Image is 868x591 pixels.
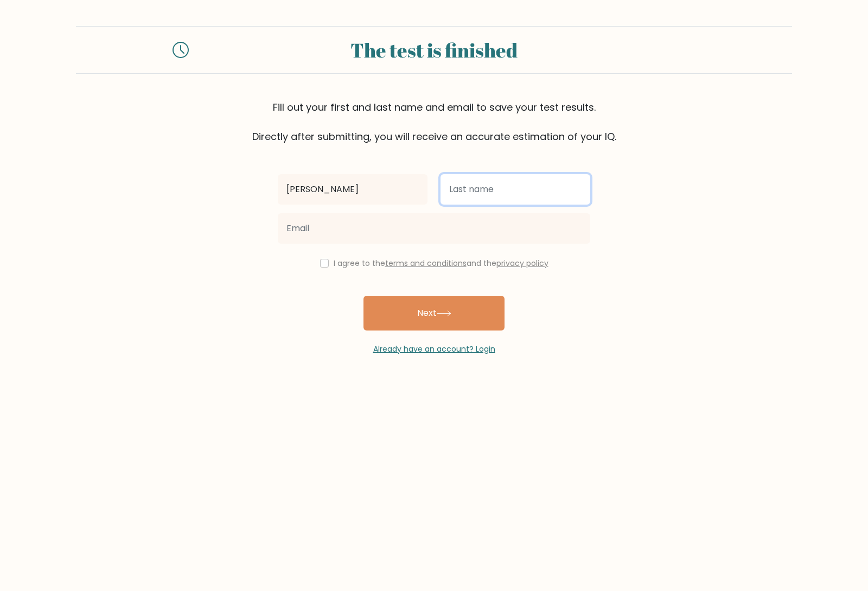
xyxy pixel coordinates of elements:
[76,100,792,144] div: Fill out your first and last name and email to save your test results. Directly after submitting,...
[373,344,495,354] a: Already have an account? Login
[334,258,548,269] label: I agree to the and the
[202,35,666,65] div: The test is finished
[278,213,590,244] input: Email
[278,174,427,205] input: First name
[441,174,590,205] input: Last name
[496,258,548,269] a: privacy policy
[363,296,505,331] button: Next
[385,258,467,269] a: terms and conditions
